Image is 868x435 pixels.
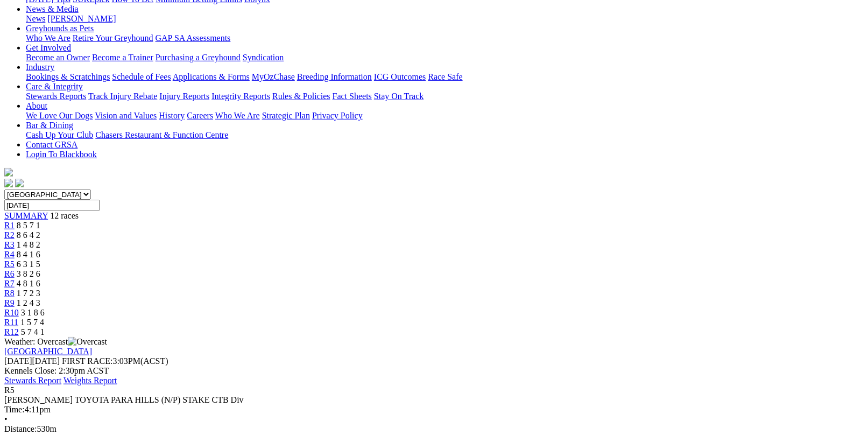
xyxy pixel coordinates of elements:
a: MyOzChase [252,72,295,81]
span: R5 [4,385,15,395]
span: 4 8 1 6 [17,279,40,288]
a: R8 [4,289,15,298]
a: Become a Trainer [92,53,153,62]
a: R4 [4,250,15,259]
a: About [26,101,47,110]
span: 6 3 1 5 [17,259,40,269]
a: Race Safe [428,72,462,81]
a: Bar & Dining [26,121,73,130]
span: 8 5 7 1 [17,221,40,230]
span: Distance: [4,424,37,433]
a: Privacy Policy [312,111,363,120]
a: R2 [4,230,15,240]
span: 1 2 4 3 [17,298,40,307]
a: R5 [4,259,15,269]
img: logo-grsa-white.png [4,168,13,177]
a: Stewards Report [4,376,61,385]
a: GAP SA Assessments [156,33,231,43]
a: Get Involved [26,43,71,52]
a: Breeding Information [297,72,372,81]
img: Overcast [68,337,107,347]
span: 8 6 4 2 [17,230,40,240]
a: Weights Report [63,376,117,385]
a: ICG Outcomes [374,72,426,81]
a: [PERSON_NAME] [47,14,116,23]
div: Bar & Dining [26,130,864,140]
span: Weather: Overcast [4,337,107,346]
span: 12 races [50,211,79,220]
span: [DATE] [4,356,32,366]
a: R9 [4,298,15,307]
span: 1 5 7 4 [20,318,44,327]
a: Syndication [243,53,284,62]
a: R12 [4,327,19,336]
div: Greyhounds as Pets [26,33,864,43]
a: SUMMARY [4,211,48,220]
a: Care & Integrity [26,82,83,91]
a: Strategic Plan [262,111,310,120]
span: FIRST RACE: [62,356,112,366]
span: 3 8 2 6 [17,269,40,278]
a: Stay On Track [374,92,424,101]
a: Schedule of Fees [112,72,171,81]
div: About [26,111,864,121]
span: Time: [4,405,25,414]
a: We Love Our Dogs [26,111,93,120]
div: News & Media [26,14,864,24]
a: R11 [4,318,18,327]
a: Cash Up Your Club [26,130,93,139]
span: • [4,415,8,424]
a: Integrity Reports [211,92,270,101]
a: R3 [4,240,15,249]
a: R7 [4,279,15,288]
a: R10 [4,308,19,317]
a: Careers [187,111,213,120]
a: Bookings & Scratchings [26,72,110,81]
a: Chasers Restaurant & Function Centre [95,130,228,139]
a: Who We Are [26,33,70,43]
span: 8 4 1 6 [17,250,40,259]
div: Kennels Close: 2:30pm ACST [4,366,864,376]
a: Greyhounds as Pets [26,24,94,33]
img: facebook.svg [4,179,13,187]
div: 4:11pm [4,405,864,415]
a: Contact GRSA [26,140,77,149]
img: twitter.svg [15,179,24,187]
span: 1 7 2 3 [17,289,40,298]
a: Become an Owner [26,53,90,62]
a: Applications & Forms [173,72,250,81]
a: Fact Sheets [333,92,372,101]
a: Vision and Values [95,111,157,120]
a: Stewards Reports [26,92,86,101]
input: Select date [4,200,100,211]
a: Injury Reports [159,92,209,101]
a: News [26,14,45,23]
a: Industry [26,62,54,72]
a: Who We Are [215,111,260,120]
a: Login To Blackbook [26,150,97,159]
a: Retire Your Greyhound [73,33,153,43]
div: Get Involved [26,53,864,62]
div: 530m [4,424,864,434]
a: Rules & Policies [272,92,330,101]
a: Purchasing a Greyhound [156,53,241,62]
div: [PERSON_NAME] TOYOTA PARA HILLS (N/P) STAKE CTB Div [4,395,864,405]
a: R6 [4,269,15,278]
span: [DATE] [4,356,60,366]
a: R1 [4,221,15,230]
a: Track Injury Rebate [88,92,157,101]
span: 3:03PM(ACST) [62,356,168,366]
